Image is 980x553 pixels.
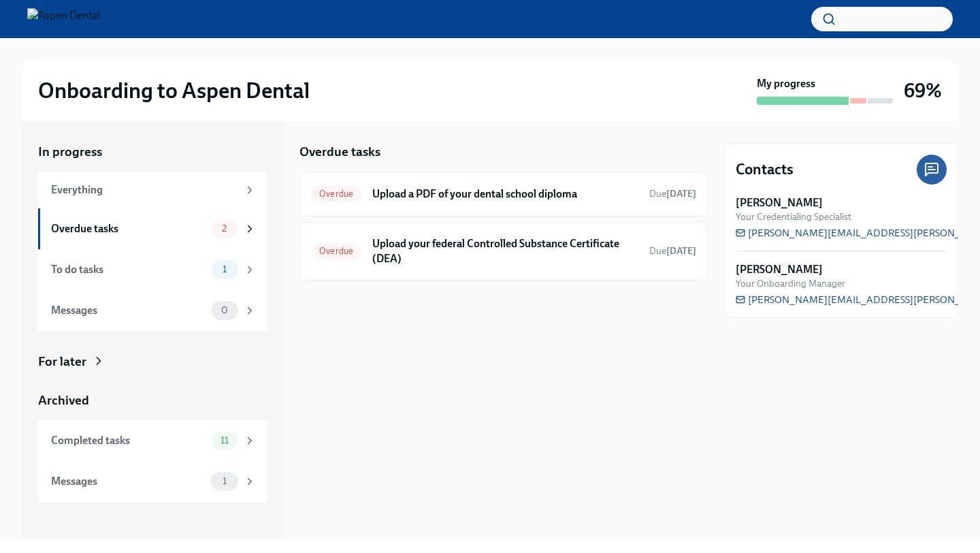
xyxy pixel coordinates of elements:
[213,305,236,315] span: 0
[311,234,696,269] a: OverdueUpload your federal Controlled Substance Certificate (DEA)Due[DATE]
[757,76,815,91] strong: My progress
[299,143,380,161] h5: Overdue tasks
[51,303,206,318] div: Messages
[38,172,267,208] a: Everything
[311,246,361,256] span: Overdue
[214,476,235,486] span: 1
[38,353,267,370] a: For later
[51,262,206,277] div: To do tasks
[736,262,823,277] strong: [PERSON_NAME]
[212,435,237,445] span: 11
[736,159,794,180] h4: Contacts
[666,245,696,257] strong: [DATE]
[372,187,638,202] h6: Upload a PDF of your dental school diploma
[38,420,267,461] a: Completed tasks11
[51,433,206,448] div: Completed tasks
[649,245,696,257] span: Due
[51,474,206,489] div: Messages
[214,223,235,234] span: 2
[38,208,267,249] a: Overdue tasks2
[27,8,100,30] img: Aspen Dental
[649,244,696,257] span: August 8th, 2025 10:00
[38,290,267,331] a: Messages0
[649,188,696,200] span: Due
[904,78,942,103] h3: 69%
[311,189,361,199] span: Overdue
[666,188,696,200] strong: [DATE]
[649,187,696,200] span: August 8th, 2025 10:00
[372,236,638,266] h6: Upload your federal Controlled Substance Certificate (DEA)
[736,277,845,290] span: Your Onboarding Manager
[214,264,235,274] span: 1
[736,210,851,223] span: Your Credentialing Specialist
[51,183,238,197] div: Everything
[38,77,310,104] h2: Onboarding to Aspen Dental
[51,221,206,236] div: Overdue tasks
[38,392,267,409] a: Archived
[38,249,267,290] a: To do tasks1
[38,461,267,502] a: Messages1
[38,143,267,161] a: In progress
[736,195,823,210] strong: [PERSON_NAME]
[38,353,86,370] div: For later
[311,183,696,205] a: OverdueUpload a PDF of your dental school diplomaDue[DATE]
